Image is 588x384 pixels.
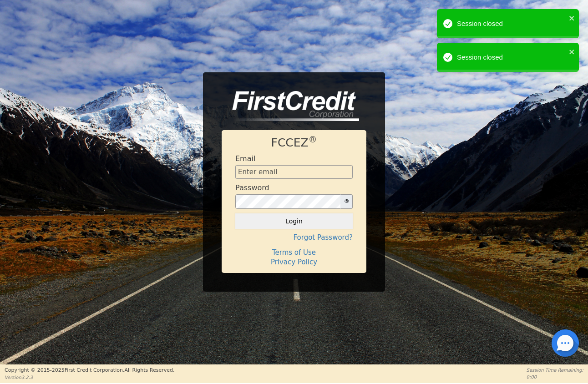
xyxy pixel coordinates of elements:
h4: Email [235,154,255,163]
div: Session closed [457,52,566,63]
span: All Rights Reserved. [124,367,174,373]
button: close [569,13,575,23]
button: Login [235,213,353,229]
h4: Terms of Use [235,248,353,257]
p: Copyright © 2015- 2025 First Credit Corporation. [5,367,174,374]
h4: Forgot Password? [235,233,353,242]
img: logo-CMu_cnol.png [222,91,359,121]
div: Session closed [457,19,566,29]
p: Session Time Remaining: [527,367,583,374]
button: close [569,46,575,57]
p: Version 3.2.3 [5,374,174,381]
h4: Privacy Policy [235,258,353,266]
sup: ® [309,135,317,144]
input: Enter email [235,165,353,179]
h1: FCCEZ [235,136,353,150]
p: 0:00 [527,374,583,380]
h4: Password [235,183,269,192]
input: password [235,194,341,209]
